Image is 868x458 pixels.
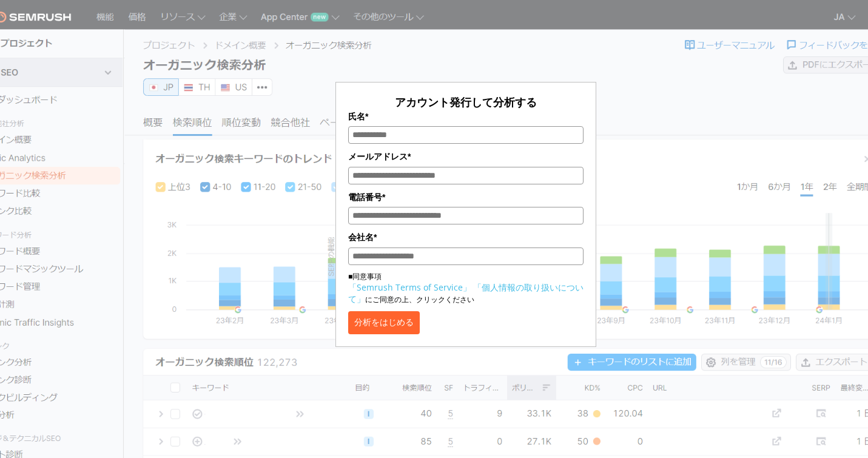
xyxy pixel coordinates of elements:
[348,190,584,204] label: 電話番号*
[348,281,471,293] a: 「Semrush Terms of Service」
[395,95,537,109] span: アカウント発行して分析する
[348,311,420,334] button: 分析をはじめる
[348,271,584,305] p: ■同意事項 にご同意の上、クリックください
[348,150,584,163] label: メールアドレス*
[348,281,584,305] a: 「個人情報の取り扱いについて」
